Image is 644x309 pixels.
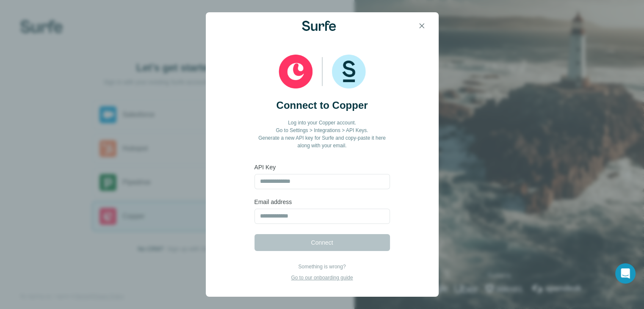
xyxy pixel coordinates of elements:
img: Copper and Surfe logos [279,55,366,88]
p: Something is wrong? [291,263,353,270]
label: Email address [254,198,390,206]
p: Log into your Copper account. Go to Settings > Integrations > API Keys. Generate a new API key fo... [254,119,390,149]
p: Go to our onboarding guide [291,274,353,281]
div: Open Intercom Messenger [615,263,636,284]
h2: Connect to Copper [276,99,368,112]
label: API Key [254,163,390,171]
img: Surfe Logo [302,21,336,31]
